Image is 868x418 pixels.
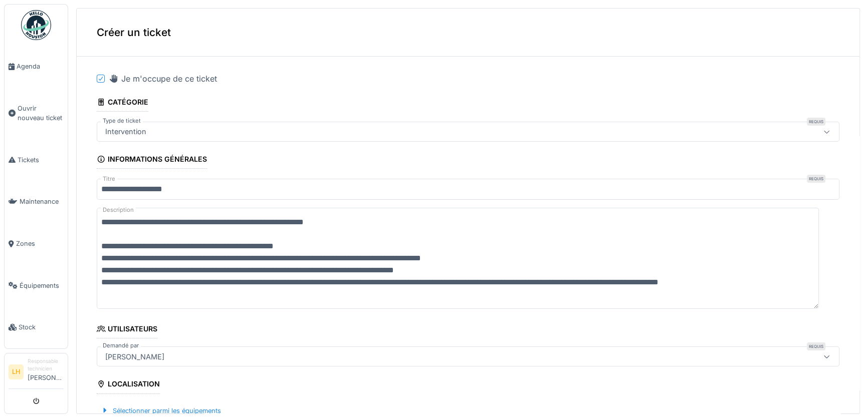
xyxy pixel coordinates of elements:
[5,265,68,307] a: Équipements
[5,223,68,265] a: Zones
[28,357,64,373] div: Responsable technicien
[5,46,68,88] a: Agenda
[101,204,136,216] label: Description
[109,73,217,85] div: Je m'occupe de ce ticket
[97,152,207,169] div: Informations générales
[16,239,64,248] span: Zones
[97,321,157,338] div: Utilisateurs
[9,357,64,389] a: LH Responsable technicien[PERSON_NAME]
[20,281,64,290] span: Équipements
[97,404,225,417] div: Sélectionner parmi les équipements
[18,155,64,165] span: Tickets
[5,181,68,223] a: Maintenance
[28,357,64,386] li: [PERSON_NAME]
[97,376,160,393] div: Localisation
[5,88,68,139] a: Ouvrir nouveau ticket
[77,9,859,57] div: Créer un ticket
[101,126,150,137] div: Intervention
[101,175,117,183] label: Titre
[5,139,68,181] a: Tickets
[807,118,825,126] div: Requis
[101,341,141,350] label: Demandé par
[17,62,64,71] span: Agenda
[19,322,64,332] span: Stock
[101,117,143,125] label: Type de ticket
[20,197,64,206] span: Maintenance
[21,10,51,40] img: Badge_color-CXgf-gQk.svg
[18,104,64,123] span: Ouvrir nouveau ticket
[9,364,24,379] li: LH
[807,175,825,183] div: Requis
[101,351,168,362] div: [PERSON_NAME]
[5,306,68,348] a: Stock
[97,95,148,112] div: Catégorie
[807,342,825,350] div: Requis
